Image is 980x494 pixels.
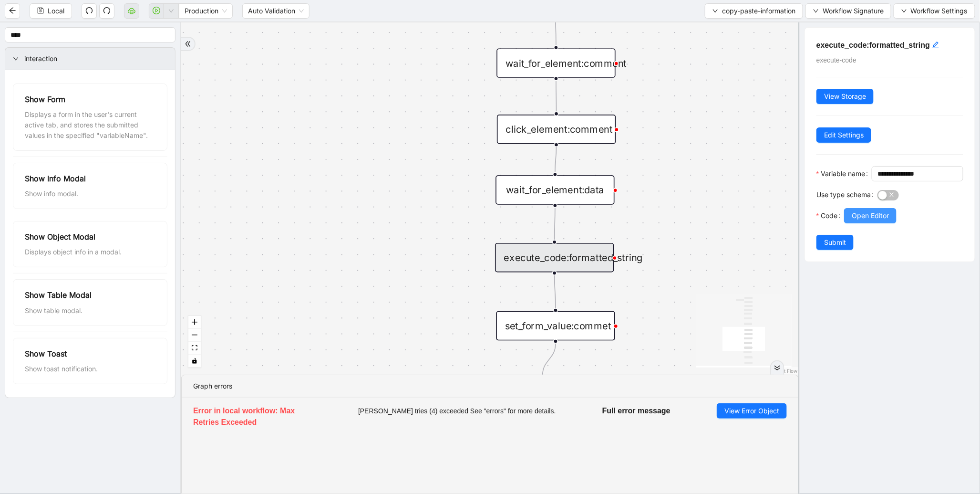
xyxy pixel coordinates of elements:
a: React Flow attribution [773,368,797,374]
span: save [37,7,44,14]
h5: Error in local workflow: Max Retries Exceeded [193,405,312,428]
span: play-circle [153,7,160,14]
div: Show Toast [25,348,155,360]
button: Edit Settings [816,127,871,143]
span: Workflow Signature [823,6,884,16]
span: Code [821,210,837,221]
div: Show info modal. [25,189,155,199]
button: fit view [188,342,201,355]
div: Displays object info in a modal. [25,247,155,257]
button: downWorkflow Settings [894,3,975,19]
button: undo [82,3,97,19]
span: down [813,8,819,14]
span: Use type schema [816,189,871,200]
button: downWorkflow Signature [805,3,891,19]
button: saveLocal [30,3,72,19]
div: Show Form [25,94,155,105]
button: toggle interactivity [188,355,201,368]
span: Production [185,4,227,18]
div: click_element:comment [497,115,616,144]
div: Show toast notification. [25,364,155,374]
span: interaction [24,53,167,64]
span: down [168,8,174,14]
button: View Storage [816,89,874,104]
span: View Error Object [724,406,779,416]
button: zoom out [188,329,201,342]
span: arrow-left [9,7,16,14]
span: [PERSON_NAME] tries (4) exceeded See "errors" for more details. [358,406,556,416]
span: Workflow Settings [911,6,968,16]
div: execute_code:formatted_string [495,243,614,273]
button: Submit [816,235,854,250]
span: execute-code [816,56,856,64]
button: cloud-server [124,3,139,19]
span: down [712,8,718,14]
span: double-right [774,365,781,371]
button: arrow-left [5,3,20,19]
span: Open Editor [852,210,889,221]
button: Open Editor [844,208,897,223]
span: cloud-server [128,7,135,14]
div: click to edit id [932,39,939,51]
span: Submit [824,237,846,248]
button: play-circle [149,3,164,19]
span: View Storage [824,91,866,102]
span: Variable name [821,168,865,179]
div: Show Info Modal [25,173,155,185]
g: Edge from set_form_value:commet to show_message_modal: [543,344,556,376]
div: Show table modal. [25,305,155,316]
div: set_form_value:commet [496,311,615,341]
button: down [164,3,179,19]
span: Auto Validation [248,4,304,18]
button: downcopy-paste-information [705,3,803,19]
div: Displays a form in the user's current active tab, and stores the submitted values in the specifie... [25,109,155,141]
span: edit [932,41,939,49]
div: Graph errors [193,381,787,391]
div: interaction [5,48,175,70]
span: Local [48,6,64,16]
span: copy-paste-information [722,6,795,16]
div: Show Object Modal [25,231,155,243]
span: Edit Settings [824,130,864,140]
h5: execute_code:formatted_string [816,39,963,51]
button: zoom in [188,316,201,329]
div: wait_for_element:data [495,175,614,205]
span: redo [103,7,111,14]
span: down [901,8,907,14]
span: double-right [185,41,191,47]
button: redo [99,3,114,19]
g: Edge from click_element:comment to wait_for_element:data [555,147,557,172]
span: undo [85,7,93,14]
button: View Error Object [717,403,787,419]
div: wait_for_element:comment [497,48,616,78]
span: right [13,56,19,62]
div: Show Table Modal [25,289,155,301]
h5: Full error message [602,405,671,417]
g: Edge from execute_code:formatted_string to set_form_value:commet [555,275,556,308]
